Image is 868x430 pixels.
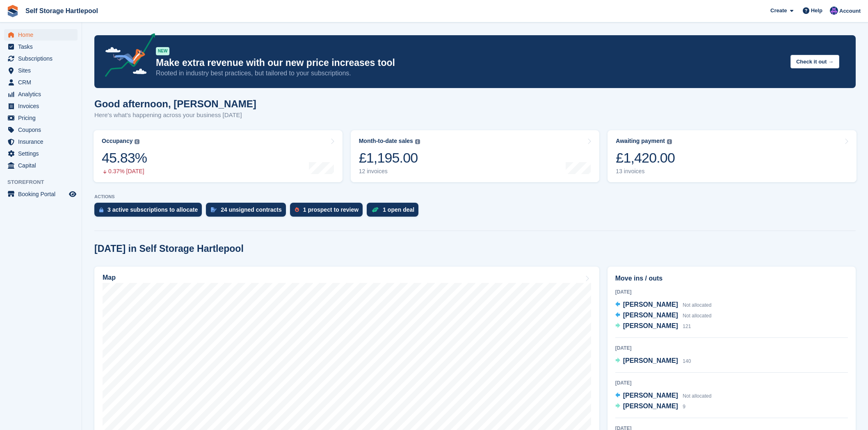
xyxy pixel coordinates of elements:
[18,41,67,52] span: Tasks
[4,100,78,112] a: menu
[623,322,678,329] span: [PERSON_NAME]
[4,136,78,147] a: menu
[615,391,712,401] a: [PERSON_NAME] Not allocated
[623,301,678,308] span: [PERSON_NAME]
[790,55,839,68] button: Check it out →
[18,88,67,100] span: Analytics
[683,324,691,329] span: 121
[351,130,600,182] a: Month-to-date sales £1,195.00 12 invoices
[18,136,67,147] span: Insurance
[4,188,78,200] a: menu
[18,77,67,88] span: CRM
[98,33,155,80] img: price-adjustments-announcement-icon-8257ccfd72463d97f412b2fc003d46551f7dbcb40ab6d574587a9cd5c0d94...
[615,321,691,332] a: [PERSON_NAME] 121
[94,111,256,120] p: Here's what's happening across your business [DATE]
[211,207,217,212] img: contract_signature_icon-13c848040528278c33f63329250d36e43548de30e8caae1d1a13099fd9432cc5.svg
[4,41,78,52] a: menu
[18,148,67,159] span: Settings
[415,139,420,144] img: icon-info-grey-7440780725fd019a000dd9b08b2336e03edf1995a4989e88bcd33f0948082b44.svg
[18,124,67,136] span: Coupons
[303,206,359,213] div: 1 prospect to review
[18,65,67,76] span: Sites
[615,310,712,321] a: [PERSON_NAME] Not allocated
[615,344,848,352] div: [DATE]
[22,4,101,18] a: Self Storage Hartlepool
[94,194,856,199] p: ACTIONS
[770,7,787,15] span: Create
[667,139,672,144] img: icon-info-grey-7440780725fd019a000dd9b08b2336e03edf1995a4989e88bcd33f0948082b44.svg
[359,168,420,175] div: 12 invoices
[811,7,822,15] span: Help
[359,138,413,145] div: Month-to-date sales
[103,274,116,281] h2: Map
[7,5,19,17] img: stora-icon-8386f47178a22dfd0bd8f6a31ec36ba5ce8667c1dd55bd0f319d3a0aa187defe.svg
[683,404,685,410] span: 9
[99,207,103,213] img: active_subscription_to_allocate_icon-d502201f5373d7db506a760aba3b589e785aa758c864c3986d89f69b8ff3...
[221,206,282,213] div: 24 unsigned contracts
[94,98,256,109] h1: Good afternoon, [PERSON_NAME]
[4,88,78,100] a: menu
[4,148,78,159] a: menu
[102,138,132,145] div: Occupancy
[18,160,67,171] span: Capital
[683,358,691,364] span: 140
[615,288,848,296] div: [DATE]
[623,312,678,319] span: [PERSON_NAME]
[615,401,685,412] a: [PERSON_NAME] 9
[615,356,691,367] a: [PERSON_NAME] 140
[295,207,299,212] img: prospect-51fa495bee0391a8d652442698ab0144808aea92771e9ea1ae160a38d050c398.svg
[615,379,848,387] div: [DATE]
[372,207,379,213] img: deal-1b604bf984904fb50ccaf53a9ad4b4a5d6e5aea283cecdc64d6e3604feb123c2.svg
[683,313,711,319] span: Not allocated
[616,138,665,145] div: Awaiting payment
[18,188,67,200] span: Booking Portal
[7,178,82,186] span: Storefront
[4,53,78,64] a: menu
[367,203,423,221] a: 1 open deal
[68,189,78,199] a: Preview store
[4,112,78,124] a: menu
[156,57,784,69] p: Make extra revenue with our new price increases tool
[94,243,244,254] h2: [DATE] in Self Storage Hartlepool
[94,203,206,221] a: 3 active subscriptions to allocate
[107,206,198,213] div: 3 active subscriptions to allocate
[206,203,290,221] a: 24 unsigned contracts
[135,139,139,144] img: icon-info-grey-7440780725fd019a000dd9b08b2336e03edf1995a4989e88bcd33f0948082b44.svg
[616,149,675,166] div: £1,420.00
[616,168,675,175] div: 13 invoices
[4,65,78,76] a: menu
[359,149,420,166] div: £1,195.00
[615,274,848,283] h2: Move ins / outs
[839,7,861,15] span: Account
[4,124,78,136] a: menu
[156,69,784,78] p: Rooted in industry best practices, but tailored to your subscriptions.
[18,29,67,41] span: Home
[156,47,169,55] div: NEW
[102,168,147,175] div: 0.37% [DATE]
[102,149,147,166] div: 45.83%
[623,392,678,399] span: [PERSON_NAME]
[290,203,367,221] a: 1 prospect to review
[623,403,678,410] span: [PERSON_NAME]
[18,112,67,124] span: Pricing
[4,29,78,41] a: menu
[683,302,711,308] span: Not allocated
[18,100,67,112] span: Invoices
[608,130,857,182] a: Awaiting payment £1,420.00 13 invoices
[615,300,712,310] a: [PERSON_NAME] Not allocated
[18,53,67,64] span: Subscriptions
[623,357,678,364] span: [PERSON_NAME]
[4,77,78,88] a: menu
[830,7,838,15] img: Sean Wood
[683,393,711,399] span: Not allocated
[94,130,343,182] a: Occupancy 45.83% 0.37% [DATE]
[383,206,414,213] div: 1 open deal
[4,160,78,171] a: menu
